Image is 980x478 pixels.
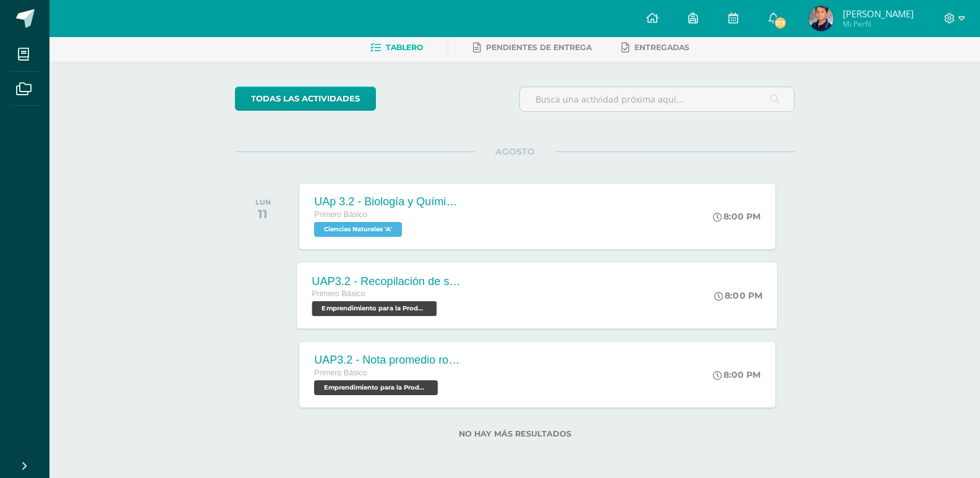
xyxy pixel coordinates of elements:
div: LUN [255,198,271,207]
a: Pendientes de entrega [473,38,592,58]
div: UAP3.2 - Nota promedio robótica [314,354,462,367]
div: 8:00 PM [713,369,761,380]
span: Ciencias Naturales 'A' [314,222,402,237]
div: 8:00 PM [715,290,763,301]
span: Emprendimiento para la Productividad y Robótica 'A' [314,380,438,395]
span: Primero Básico [314,210,367,219]
span: Emprendimiento para la Productividad y Robótica 'A' [312,301,437,316]
input: Busca una actividad próxima aquí... [520,87,794,111]
span: Primero Básico [312,289,365,298]
span: Tablero [386,43,423,52]
div: UAp 3.2 - Biología y Química - Evaluación sumativa [314,195,462,208]
a: Tablero [370,38,423,58]
span: 117 [773,16,787,30]
span: Mi Perfil [843,19,914,29]
a: Entregadas [621,38,689,58]
img: 54d1d3989400ef8d1b1e6812f101da36.png [809,6,833,31]
div: 11 [255,207,271,221]
span: [PERSON_NAME] [843,7,914,20]
label: No hay más resultados [235,429,795,438]
span: Entregadas [634,43,689,52]
span: AGOSTO [475,146,555,157]
div: 8:00 PM [713,211,761,222]
div: UAP3.2 - Recopilación de sellos de libro [312,275,462,288]
a: todas las Actividades [235,87,376,111]
span: Pendientes de entrega [486,43,592,52]
span: Primero Básico [314,369,367,377]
